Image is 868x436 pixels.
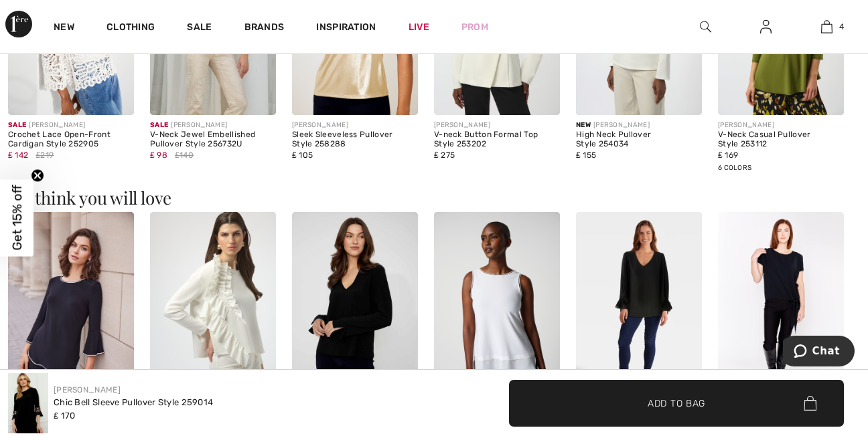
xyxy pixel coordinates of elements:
[8,121,26,129] span: Sale
[31,169,44,183] button: Close teaser
[409,20,429,34] a: Live
[8,189,860,207] h3: We think you will love
[797,19,857,35] a: 4
[461,20,488,34] a: Prom
[718,120,844,130] div: [PERSON_NAME]
[54,396,213,409] div: Chic Bell Sleeve Pullover Style 259014
[434,130,560,149] div: V-neck Button Formal Top Style 253202
[760,19,772,35] img: My Info
[648,396,705,410] span: Add to Bag
[700,19,711,35] img: search the website
[434,120,560,130] div: [PERSON_NAME]
[839,21,844,33] span: 4
[150,121,168,129] span: Sale
[718,150,738,160] span: ₤ 169
[292,150,313,160] span: ₤ 105
[576,150,596,160] span: ₤ 155
[434,212,560,401] img: Casual Sleeveless Crew Neck Pullover Style 183126
[150,120,276,130] div: [PERSON_NAME]
[804,396,816,411] img: Bag.svg
[8,120,134,130] div: [PERSON_NAME]
[576,130,702,149] div: High Neck Pullover Style 254034
[292,120,418,130] div: [PERSON_NAME]
[54,21,74,35] a: New
[5,11,32,37] img: 1ère Avenue
[175,149,194,161] span: ₤140
[749,19,782,35] a: Sign In
[434,150,455,160] span: ₤ 275
[576,212,702,401] img: Chic Balloon Sleeve Pullover Style 233200
[8,150,28,160] span: ₤ 142
[150,150,167,160] span: ₤ 98
[187,21,212,35] a: Sale
[292,212,418,401] img: V-Neck Pullover with Bell Sleeves Style 34033
[54,385,121,395] a: [PERSON_NAME]
[718,164,751,172] span: 6 Colors
[9,185,25,251] span: Get 15% off
[292,130,418,149] div: Sleek Sleeveless Pullover Style 258288
[8,212,134,401] img: Ruffled Crew Neck Pullover Style 198008
[316,21,376,35] span: Inspiration
[244,21,285,35] a: Brands
[36,149,54,161] span: ₤219
[54,411,76,421] span: ₤ 170
[509,380,844,427] button: Add to Bag
[106,21,155,35] a: Clothing
[783,336,855,369] iframe: Opens a widget where you can chat to one of our agents
[150,130,276,149] div: V-Neck Jewel Embellished Pullover Style 256732U
[576,121,591,129] span: New
[718,212,844,401] img: Knotted Crew Neck Pullover Style 181224
[576,120,702,130] div: [PERSON_NAME]
[8,373,48,433] img: Chic Bell Sleeve Pullover Style 259014
[150,212,276,401] img: Ruffled Crew Neck Pullover Style 254183
[821,19,833,35] img: My Bag
[8,130,134,149] div: Crochet Lace Open-Front Cardigan Style 252905
[718,130,844,149] div: V-Neck Casual Pullover Style 253112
